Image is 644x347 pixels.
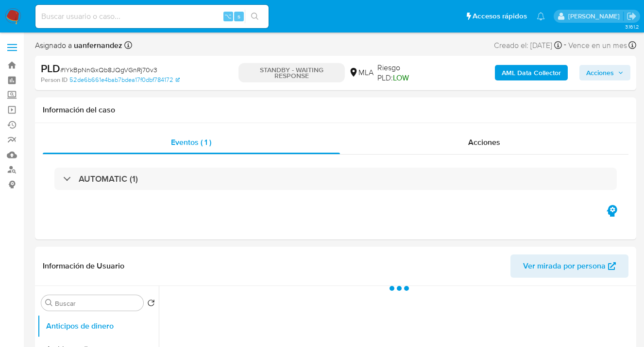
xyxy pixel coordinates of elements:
span: s [237,12,240,21]
button: Buscar [45,299,53,307]
a: Notificaciones [537,12,545,20]
b: PLD [41,61,60,76]
b: AML Data Collector [502,65,561,80]
h1: Información del caso [43,105,628,115]
span: ⌥ [224,12,232,21]
button: Volver al orden por defecto [147,299,155,310]
div: Creado el: [DATE] [494,39,562,52]
span: Acciones [586,65,614,80]
span: - [564,39,566,52]
span: # IYkBpNnGxQb8JQgVGnRj70v3 [60,65,157,75]
button: Acciones [579,65,630,80]
button: Anticipos de dinero [37,315,159,338]
button: AML Data Collector [495,65,568,80]
span: Riesgo PLD: [377,63,433,83]
h3: AUTOMATIC (1) [79,173,138,184]
input: Buscar [55,299,139,308]
a: Salir [627,11,637,21]
span: Asignado a [35,40,122,51]
span: Vence en un mes [568,40,627,51]
span: Eventos ( 1 ) [171,137,211,148]
button: Ver mirada por persona [510,254,628,278]
span: LOW [393,72,409,83]
h1: Información de Usuario [43,261,124,271]
b: Person ID [41,76,68,84]
input: Buscar usuario o caso... [35,10,269,23]
button: search-icon [245,10,265,23]
p: juanpablo.jfernandez@mercadolibre.com [568,12,623,21]
div: MLA [349,67,373,78]
b: uanfernandez [72,40,122,51]
span: Accesos rápidos [473,11,527,21]
span: Acciones [468,137,500,148]
a: 52de6b661e4bab7bdea17f0dbf784172 [69,76,180,84]
span: Ver mirada por persona [523,254,606,278]
div: AUTOMATIC (1) [54,168,617,190]
p: STANDBY - WAITING RESPONSE [238,63,344,82]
